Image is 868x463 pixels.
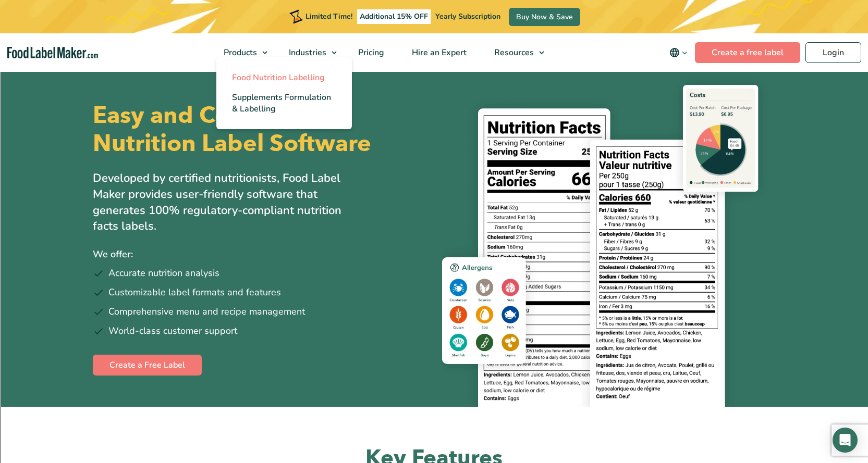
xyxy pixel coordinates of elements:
a: Pricing [345,33,396,72]
a: Login [805,42,861,63]
a: Industries [275,33,342,72]
span: Industries [286,47,327,58]
div: Sort A > Z [4,4,864,14]
div: Move To ... [4,23,864,32]
a: Buy Now & Save [509,8,580,26]
span: Hire an Expert [409,47,468,58]
div: Rename [4,60,864,70]
div: Sign out [4,51,864,60]
span: Resources [491,47,535,58]
span: Limited Time! [305,11,352,21]
a: Food Nutrition Labelling [216,68,352,87]
span: Food Nutrition Labelling [232,72,325,83]
span: Products [221,47,258,58]
span: Supplements Formulation & Labelling [232,92,331,115]
div: Sort New > Old [4,14,864,23]
div: Open Intercom Messenger [833,428,858,453]
a: Create a free label [695,42,800,63]
span: Yearly Subscription [435,11,500,21]
p: Developed by certified nutritionists, Food Label Maker provides user-friendly software that gener... [93,170,364,234]
div: Delete [4,32,864,42]
a: Resources [481,33,549,72]
h1: Easy and Compliant Nutrition Label Software [93,102,425,158]
div: Move To ... [4,70,864,79]
div: Options [4,42,864,51]
a: Supplements Formulation & Labelling [216,87,352,119]
span: Additional 15% OFF [357,9,431,24]
span: Pricing [355,47,385,58]
a: Products [210,33,273,72]
a: Hire an Expert [398,33,478,72]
